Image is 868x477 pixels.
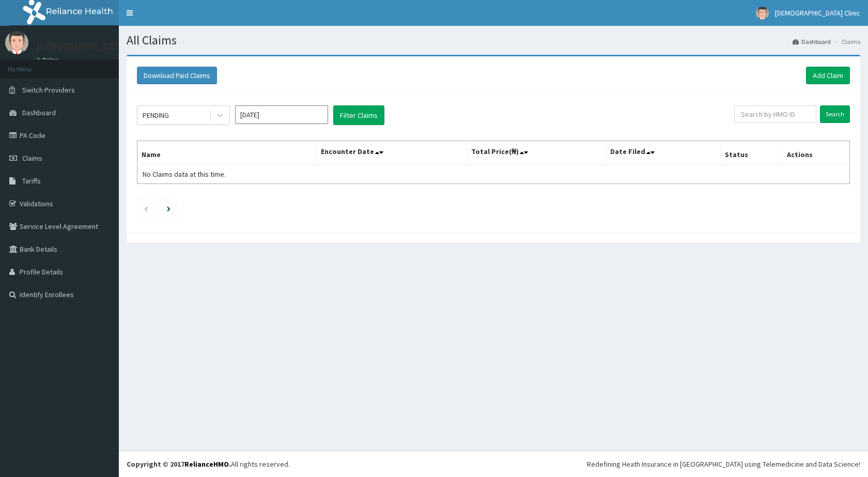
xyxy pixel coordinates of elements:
strong: Copyright © 2017 . [127,459,231,469]
span: Claims [22,153,42,163]
th: Date Filed [606,141,721,165]
li: Claims [832,37,860,46]
img: User Image [5,31,28,54]
button: Download Paid Claims [137,67,217,84]
a: Dashboard [793,37,831,46]
th: Encounter Date [317,141,467,165]
a: RelianceHMO [184,459,229,469]
a: Online [36,56,61,64]
a: Next page [167,204,171,213]
span: No Claims data at this time. [143,170,226,179]
footer: All rights reserved. [119,451,868,477]
span: Tariffs [22,176,41,186]
th: Status [721,141,783,165]
h1: All Claims [127,34,860,47]
div: PENDING [143,110,169,120]
input: Select Month and Year [235,105,328,124]
a: Previous page [144,204,148,213]
img: User Image [756,7,769,20]
a: Add Claim [806,67,850,84]
button: Filter Claims [333,105,384,125]
span: [DEMOGRAPHIC_DATA] Clinic [775,8,860,18]
input: Search [820,105,850,123]
div: Redefining Heath Insurance in [GEOGRAPHIC_DATA] using Telemedicine and Data Science! [587,459,860,469]
th: Total Price(₦) [467,141,606,165]
th: Actions [783,141,850,165]
span: Dashboard [22,108,56,117]
p: [DEMOGRAPHIC_DATA] Clinic [36,42,151,51]
span: Switch Providers [22,85,75,95]
input: Search by HMO ID [734,105,816,123]
th: Name [137,141,317,165]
